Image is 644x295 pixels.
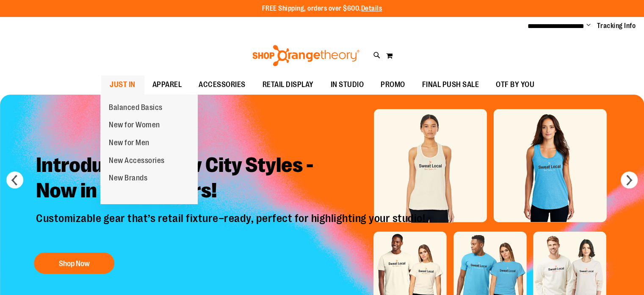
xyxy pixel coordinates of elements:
span: OTF BY YOU [496,75,534,94]
span: New Brands [109,174,147,184]
h2: Introducing 5 New City Styles - Now in More Colors! [30,146,434,212]
button: prev [6,171,23,188]
a: ACCESSORIES [190,75,254,95]
span: JUST IN [110,75,135,94]
button: next [621,171,638,188]
a: New for Women [100,116,169,134]
p: Customizable gear that’s retail fixture–ready, perfect for highlighting your studio! [30,212,434,244]
span: IN STUDIO [331,75,364,94]
a: RETAIL DISPLAY [254,75,322,95]
span: New Accessories [109,156,165,167]
a: APPAREL [144,75,191,95]
a: New for Men [100,134,158,152]
a: New Brands [100,169,156,187]
a: PROMO [372,75,414,95]
a: New Accessories [100,152,173,170]
a: FINAL PUSH SALE [414,75,488,95]
span: New for Men [109,138,149,149]
a: Tracking Info [597,21,636,31]
span: New for Women [109,121,160,131]
a: JUST IN [101,75,144,95]
ul: JUST IN [100,95,198,205]
img: Shop Orangetheory [251,45,361,66]
button: Shop Now [34,253,114,274]
span: Balanced Basics [109,103,163,114]
span: PROMO [381,75,405,94]
span: ACCESSORIES [199,75,246,94]
button: Account menu [586,22,591,30]
a: IN STUDIO [322,75,373,95]
a: Balanced Basics [100,99,171,117]
p: FREE Shipping, orders over $600. [262,4,382,14]
a: Details [361,5,382,12]
span: APPAREL [152,75,182,94]
a: OTF BY YOU [487,75,543,95]
span: FINAL PUSH SALE [422,75,479,94]
span: RETAIL DISPLAY [263,75,314,94]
